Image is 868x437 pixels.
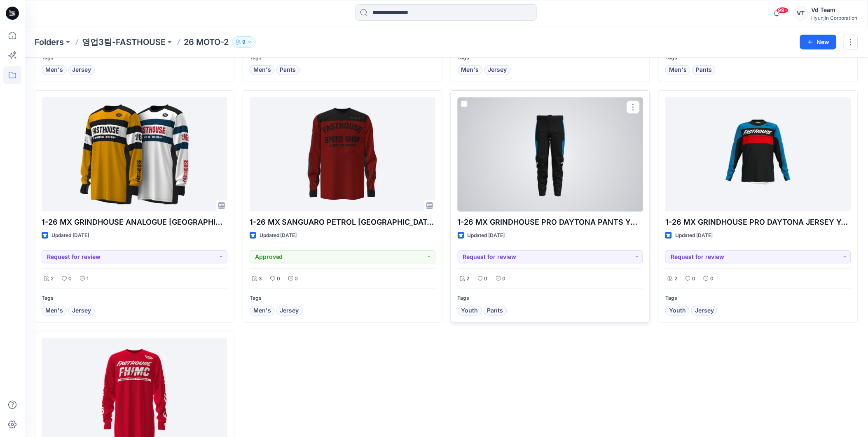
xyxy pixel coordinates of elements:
p: 9 [242,38,246,47]
div: VT [793,6,808,21]
p: 1-26 MX GRINDHOUSE ANALOGUE [GEOGRAPHIC_DATA] [42,216,227,228]
p: Updated [DATE] [675,231,713,240]
a: Folders [35,36,64,48]
p: 26 MOTO-2 [184,36,229,48]
span: Men's [253,65,271,75]
button: 9 [232,36,256,48]
a: 영업3팀-FASTHOUSE [82,36,166,48]
span: Pants [487,306,503,316]
p: 1-26 MX GRINDHOUSE PRO DAYTONA JERSEY YOUTH [665,216,851,228]
p: 2 [674,275,677,283]
span: Jersey [72,65,91,75]
p: 2 [467,275,470,283]
span: Youth [669,306,686,316]
p: 1-26 MX GRINDHOUSE PRO DAYTONA PANTS YOUTH [458,216,643,228]
span: Jersey [488,65,507,75]
span: Jersey [280,306,299,316]
span: Youth [461,306,478,316]
p: Updated [DATE] [260,231,297,240]
span: Jersey [695,306,714,316]
p: 0 [68,275,72,283]
p: 0 [277,275,280,283]
span: 99+ [777,7,789,14]
p: 2 [51,275,54,283]
p: 0 [503,275,506,283]
div: Hyunjin Corporation [812,15,858,21]
a: 1-26 MX SANGUARO PETROL JERSEY [250,97,435,211]
p: Tags [250,294,435,303]
span: Men's [45,65,63,75]
p: Tags [458,294,643,303]
span: Jersey [72,306,91,316]
span: Pants [280,65,296,75]
a: 1-26 MX GRINDHOUSE PRO DAYTONA PANTS YOUTH [458,97,643,211]
p: Tags [42,294,227,303]
p: Updated [DATE] [468,231,505,240]
p: 0 [295,275,298,283]
p: Updated [DATE] [51,231,89,240]
span: Men's [669,65,687,75]
p: 1-26 MX SANGUARO PETROL [GEOGRAPHIC_DATA] [250,216,435,228]
span: Men's [461,65,479,75]
div: Vd Team [812,5,858,15]
p: 1 [87,275,89,283]
p: 0 [484,275,488,283]
a: 1-26 MX GRINDHOUSE ANALOGUE JERSEY [42,97,227,211]
button: New [800,35,837,49]
span: Men's [253,306,271,316]
p: 0 [710,275,714,283]
span: Men's [45,306,63,316]
a: 1-26 MX GRINDHOUSE PRO DAYTONA JERSEY YOUTH [665,97,851,211]
span: Pants [696,65,712,75]
p: 0 [692,275,695,283]
p: Tags [665,294,851,303]
p: 3 [259,275,262,283]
